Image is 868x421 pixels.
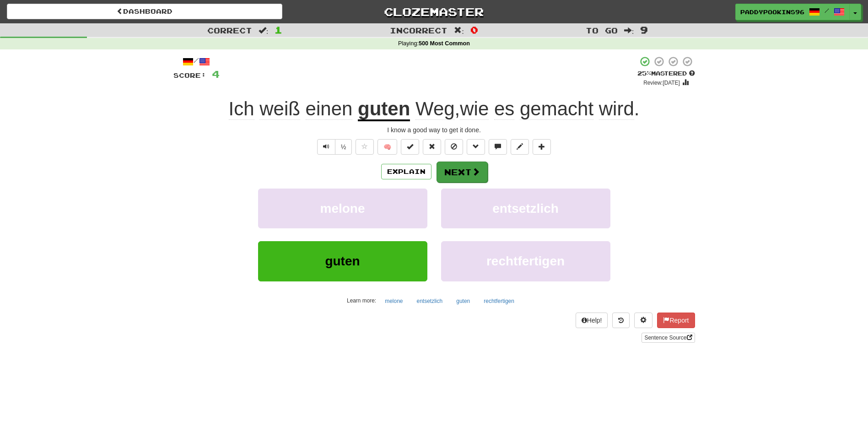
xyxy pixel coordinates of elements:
small: Learn more: [347,297,376,304]
u: guten [358,98,410,121]
button: Discuss sentence (alt+u) [489,139,507,155]
span: : [624,27,634,34]
span: / [825,7,829,14]
strong: 500 Most Common [419,40,470,47]
button: entsetzlich [412,294,448,308]
span: guten [325,254,360,268]
button: entsetzlich [441,189,610,228]
span: 1 [275,24,282,35]
span: Weg [415,98,455,120]
a: Sentence Source [642,333,695,343]
span: es [494,98,514,120]
button: rechtfertigen [441,241,610,281]
button: Round history (alt+y) [612,313,630,328]
button: Report [657,313,695,328]
span: To go [586,26,618,35]
button: ½ [335,139,352,155]
div: / [173,56,220,67]
button: Add to collection (alt+a) [533,139,551,155]
button: Favorite sentence (alt+f) [356,139,374,155]
span: 0 [470,24,478,35]
button: Grammar (alt+g) [467,139,485,155]
span: Correct [207,26,252,35]
button: rechtfertigen [479,294,519,308]
span: Score: [173,71,206,79]
span: entsetzlich [492,201,559,216]
span: weiß [259,98,300,120]
button: Reset to 0% Mastered (alt+r) [423,139,441,155]
button: guten [451,294,475,308]
span: Ich [229,98,254,120]
button: Ignore sentence (alt+i) [445,139,463,155]
span: einen [306,98,353,120]
span: rechtfertigen [486,254,565,268]
span: Incorrect [390,26,447,35]
span: 9 [640,24,648,35]
button: Play sentence audio (ctl+space) [317,139,335,155]
span: , . [410,98,639,120]
a: paddypookins96 / [735,4,850,20]
small: Review: [DATE] [643,80,680,86]
div: Text-to-speech controls [315,139,352,155]
button: Help! [576,313,608,328]
span: melone [320,201,365,216]
span: : [454,27,464,34]
span: : [259,27,269,34]
span: gemacht [520,98,593,120]
button: Edit sentence (alt+d) [511,139,529,155]
button: Explain [381,164,431,179]
span: 25 % [637,70,651,77]
button: Next [437,162,488,183]
span: wird [599,98,634,120]
button: melone [258,189,427,228]
button: Set this sentence to 100% Mastered (alt+m) [401,139,419,155]
button: 🧠 [377,139,397,155]
a: Dashboard [7,4,282,19]
button: melone [380,294,408,308]
button: guten [258,241,427,281]
div: I know a good way to get it done. [173,125,695,135]
a: Clozemaster [296,4,571,20]
span: paddypookins96 [740,8,804,16]
span: 4 [212,68,220,80]
div: Mastered [637,70,695,78]
span: wie [460,98,489,120]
